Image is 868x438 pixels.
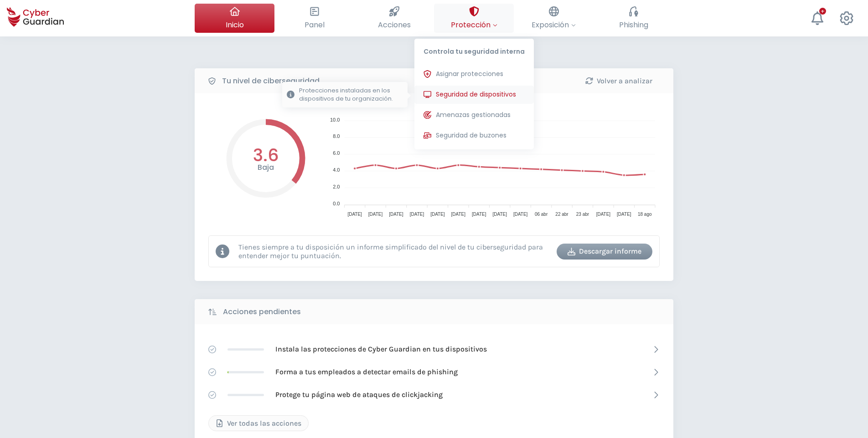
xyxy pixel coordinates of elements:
[208,415,309,431] button: Ver todas las acciones
[451,19,497,31] span: Protección
[368,212,383,217] tspan: [DATE]
[226,19,244,31] span: Inicio
[195,4,274,33] button: Inicio
[436,90,516,99] span: Seguridad de dispositivos
[576,212,589,217] tspan: 23 abr
[557,244,652,260] button: Descargar informe
[617,212,631,217] tspan: [DATE]
[333,201,340,206] tspan: 0.0
[436,110,511,120] span: Amenazas gestionadas
[410,212,424,217] tspan: [DATE]
[275,390,443,400] p: Protege tu página web de ataques de clickjacking
[638,212,652,217] tspan: 18 ago
[354,4,434,33] button: Acciones
[535,212,548,217] tspan: 06 abr
[563,246,646,257] div: Descargar informe
[414,86,534,104] button: Seguridad de dispositivosProtecciones instaladas en los dispositivos de tu organización.
[414,39,534,61] p: Controla tu seguridad interna
[594,4,673,33] button: Phishing
[492,212,507,217] tspan: [DATE]
[532,19,576,31] span: Exposición
[451,212,466,217] tspan: [DATE]
[333,133,340,139] tspan: 8.0
[513,212,528,217] tspan: [DATE]
[238,243,550,260] p: Tienes siempre a tu disposición un informe simplificado del nivel de tu ciberseguridad para enten...
[275,344,487,354] p: Instala las protecciones de Cyber Guardian en tus dispositivos
[436,69,503,79] span: Asignar protecciones
[274,4,354,33] button: Panel
[414,106,534,124] button: Amenazas gestionadas
[414,127,534,145] button: Seguridad de buzones
[436,131,506,140] span: Seguridad de buzones
[472,212,486,217] tspan: [DATE]
[333,150,340,156] tspan: 6.0
[378,19,411,31] span: Acciones
[414,65,534,83] button: Asignar protecciones
[819,8,826,15] div: +
[299,87,403,103] p: Protecciones instaladas en los dispositivos de tu organización.
[222,76,320,87] b: Tu nivel de ciberseguridad
[578,76,660,87] div: Volver a analizar
[555,212,568,217] tspan: 22 abr
[434,4,514,33] button: ProtecciónControla tu seguridad internaAsignar proteccionesSeguridad de dispositivosProtecciones ...
[216,418,301,429] div: Ver todas las acciones
[330,117,340,122] tspan: 10.0
[347,212,362,217] tspan: [DATE]
[275,367,458,377] p: Forma a tus empleados a detectar emails de phishing
[223,306,301,317] b: Acciones pendientes
[430,212,445,217] tspan: [DATE]
[571,73,666,89] button: Volver a analizar
[305,19,325,31] span: Panel
[619,19,648,31] span: Phishing
[596,212,611,217] tspan: [DATE]
[333,167,340,173] tspan: 4.0
[333,184,340,189] tspan: 2.0
[514,4,594,33] button: Exposición
[389,212,403,217] tspan: [DATE]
